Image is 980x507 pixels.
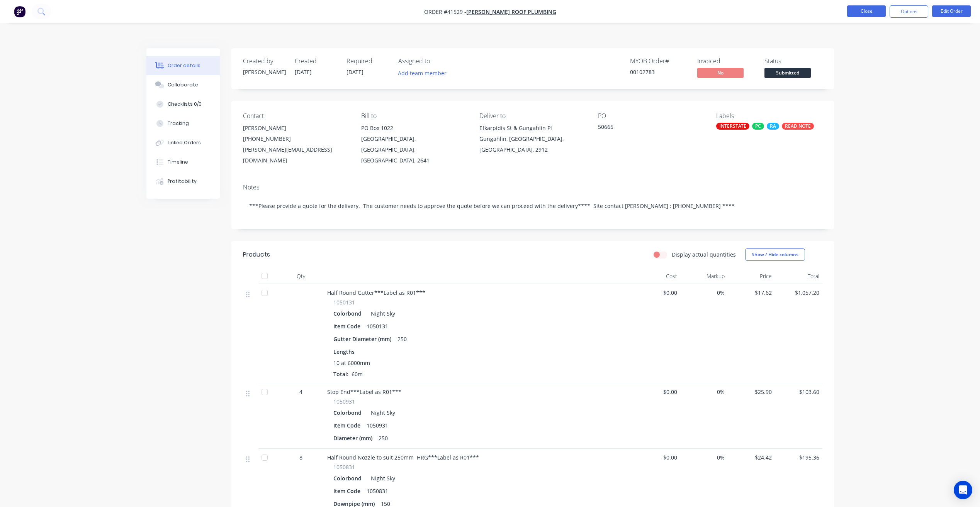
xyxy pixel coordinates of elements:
div: PO Box 1022 [361,123,467,134]
div: Created [295,57,337,65]
div: Colorbond [333,308,365,319]
div: PC [752,123,764,130]
button: Add team member [398,68,451,78]
span: 10 at 6000mm [333,359,370,367]
div: Item Code [333,485,363,497]
a: [PERSON_NAME] Roof Plumbing [466,8,556,15]
span: $25.90 [731,388,772,396]
div: Colorbond [333,473,365,484]
div: Item Code [333,420,363,431]
button: Show / Hide columns [745,248,805,261]
button: Add team member [394,68,450,78]
span: 1050931 [333,397,355,406]
button: Edit Order [932,5,971,17]
div: Deliver to [479,112,585,120]
button: Close [847,5,886,17]
div: Item Code [333,321,363,332]
div: Status [764,57,822,65]
div: 50665 [598,123,695,134]
div: 250 [375,433,391,444]
span: 4 [299,388,302,396]
div: Open Intercom Messenger [954,481,972,499]
div: Markup [680,269,728,284]
img: Factory [14,6,25,17]
button: Collaborate [146,75,220,95]
span: 8 [299,453,302,461]
div: Qty [278,269,324,284]
div: [PERSON_NAME] [243,68,285,76]
label: Display actual quantities [672,250,736,259]
div: Checklists 0/0 [168,101,202,108]
div: [PERSON_NAME][EMAIL_ADDRESS][DOMAIN_NAME] [243,144,349,166]
span: 0% [683,289,725,297]
span: Half Round Gutter***Label as R01*** [327,289,425,296]
span: $24.42 [731,453,772,461]
div: Total [775,269,822,284]
span: Order #41529 - [424,8,466,15]
span: $195.36 [778,453,819,461]
span: Total: [333,370,348,378]
span: $0.00 [636,289,678,297]
div: READ NOTE [782,123,814,130]
div: Gungahlin, [GEOGRAPHIC_DATA], [GEOGRAPHIC_DATA], 2912 [479,134,585,155]
span: Submitted [764,68,811,78]
div: Price [728,269,775,284]
button: Checklists 0/0 [146,95,220,114]
div: PO [598,112,704,120]
span: Lengths [333,348,355,356]
div: Required [346,57,389,65]
button: Submitted [764,68,811,79]
span: Half Round Nozzle to suit 250mm HRG***Label as R01*** [327,454,479,461]
div: PO Box 1022[GEOGRAPHIC_DATA], [GEOGRAPHIC_DATA], [GEOGRAPHIC_DATA], 2641 [361,123,467,166]
button: Profitability [146,172,220,191]
div: Efkarpidis St & Gungahlin PlGungahlin, [GEOGRAPHIC_DATA], [GEOGRAPHIC_DATA], 2912 [479,123,585,155]
div: Diameter (mm) [333,433,375,444]
div: Night Sky [368,308,395,319]
div: Labels [716,112,822,120]
span: [DATE] [346,68,363,76]
div: [PERSON_NAME] [243,123,349,134]
span: $0.00 [636,388,678,396]
div: Timeline [168,159,188,166]
span: $17.62 [731,289,772,297]
div: 250 [394,333,410,345]
div: Created by [243,57,285,65]
div: Products [243,250,270,259]
button: Options [890,5,928,18]
span: [DATE] [295,68,312,76]
span: $103.60 [778,388,819,396]
div: Notes [243,184,822,191]
div: RA [767,123,779,130]
div: Efkarpidis St & Gungahlin Pl [479,123,585,134]
div: INTERSTATE [716,123,749,130]
span: 0% [683,388,725,396]
div: [PHONE_NUMBER] [243,134,349,144]
span: $1,057.20 [778,289,819,297]
div: Colorbond [333,407,365,418]
span: No [697,68,744,78]
div: Gutter Diameter (mm) [333,333,394,345]
button: Linked Orders [146,133,220,152]
div: ***Please provide a quote for the delivery. The customer needs to approve the quote before we can... [243,194,822,218]
div: [PERSON_NAME][PHONE_NUMBER][PERSON_NAME][EMAIL_ADDRESS][DOMAIN_NAME] [243,123,349,166]
div: 1050831 [363,485,391,497]
span: 1050831 [333,463,355,471]
div: Cost [633,269,681,284]
div: Bill to [361,112,467,120]
div: 1050131 [363,321,391,332]
div: Contact [243,112,349,120]
div: Order details [168,62,200,69]
div: MYOB Order # [630,57,688,65]
div: Night Sky [368,473,395,484]
button: Timeline [146,152,220,172]
div: Tracking [168,120,189,127]
button: Order details [146,56,220,75]
div: Night Sky [368,407,395,418]
span: 1050131 [333,298,355,306]
div: Invoiced [697,57,755,65]
span: 60m [348,370,366,378]
div: [GEOGRAPHIC_DATA], [GEOGRAPHIC_DATA], [GEOGRAPHIC_DATA], 2641 [361,134,467,166]
div: Profitability [168,178,197,185]
div: Collaborate [168,81,198,88]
